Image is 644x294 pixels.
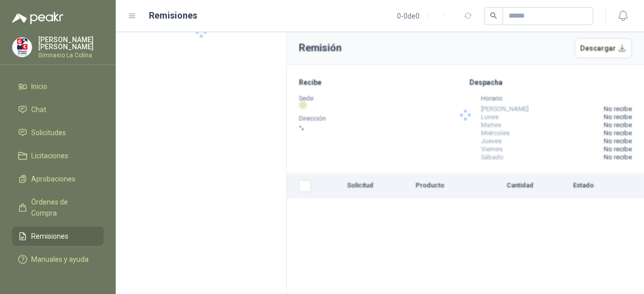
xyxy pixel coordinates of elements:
span: search [490,12,497,19]
p: [PERSON_NAME] [PERSON_NAME] [38,36,104,50]
a: Remisiones [12,227,104,246]
a: Licitaciones [12,146,104,165]
span: Inicio [31,81,47,92]
span: Aprobaciones [31,173,75,184]
h1: Remisiones [149,9,197,23]
img: Company Logo [13,38,32,57]
span: Manuales y ayuda [31,254,89,265]
div: 0 - 0 de 0 [397,8,452,24]
a: Solicitudes [12,123,104,142]
span: Remisiones [31,231,68,242]
a: Chat [12,100,104,119]
p: Gimnasio La Colina [38,52,104,58]
a: Manuales y ayuda [12,250,104,269]
img: Logo peakr [12,12,63,24]
a: Aprobaciones [12,169,104,188]
a: Órdenes de Compra [12,192,104,223]
span: Chat [31,104,46,115]
span: Órdenes de Compra [31,197,94,219]
span: Solicitudes [31,127,66,138]
a: Inicio [12,77,104,96]
span: Licitaciones [31,150,68,161]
